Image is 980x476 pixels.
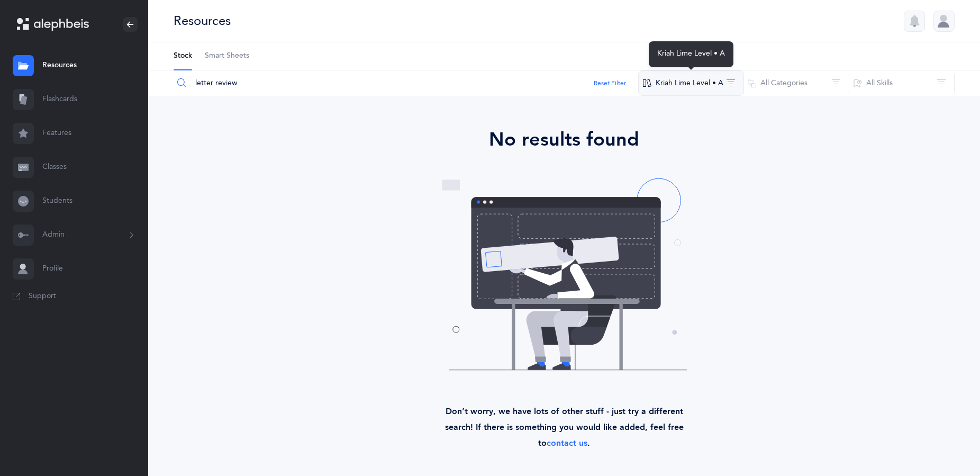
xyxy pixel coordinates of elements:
[743,70,849,96] button: All Categories
[547,438,587,448] a: contact us
[649,41,733,67] div: Kriah Lime Level • A
[178,125,950,154] div: No results found
[173,70,639,96] input: Search Resources
[594,78,626,88] button: Reset Filter
[174,12,231,30] div: Resources
[205,51,249,61] span: Smart Sheets
[29,291,56,302] span: Support
[430,374,698,451] div: Don’t worry, we have lots of other stuff - just try a different search! If there is something you...
[638,70,744,96] button: Kriah Lime Level • A
[439,175,690,374] img: no-resources-found.svg
[849,70,955,96] button: All Skills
